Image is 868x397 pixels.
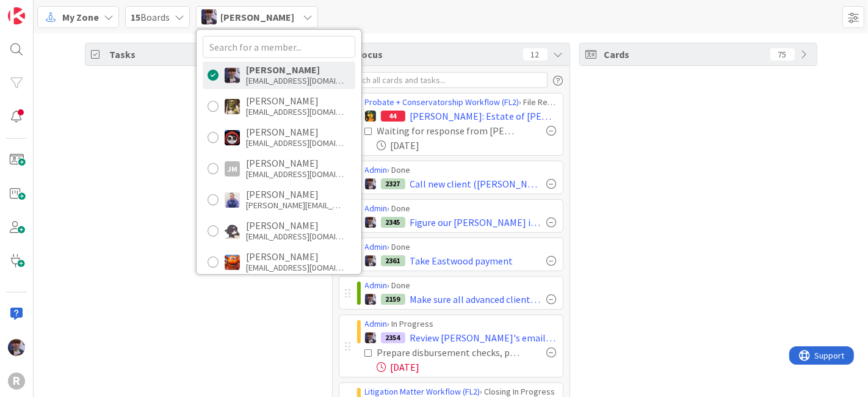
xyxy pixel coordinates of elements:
[365,255,376,266] img: ML
[410,177,542,191] span: Call new client ([PERSON_NAME]) for [MEDICAL_DATA]
[410,330,557,345] span: Review [PERSON_NAME]'s email re closing matters & update accordingly
[246,200,344,211] div: [PERSON_NAME][EMAIL_ADDRESS][DOMAIN_NAME]
[131,10,170,24] span: Boards
[246,251,344,262] div: [PERSON_NAME]
[365,111,376,122] img: MR
[62,10,99,24] span: My Zone
[131,11,140,23] b: 15
[365,96,557,109] div: › File Receipts & Request Discharge
[365,318,388,329] a: Admin
[246,75,344,86] div: [EMAIL_ADDRESS][DOMAIN_NAME]
[246,220,344,231] div: [PERSON_NAME]
[246,126,344,137] div: [PERSON_NAME]
[201,9,217,24] img: ML
[110,47,270,62] span: Tasks
[410,215,542,230] span: Figure our [PERSON_NAME] inquiry re refund
[381,332,405,343] div: 2354
[381,294,405,305] div: 2159
[365,178,376,189] img: ML
[365,386,480,397] a: Litigation Matter Workflow (FL2)
[381,111,405,122] div: 44
[246,106,344,117] div: [EMAIL_ADDRESS][DOMAIN_NAME]
[246,169,344,180] div: [EMAIL_ADDRESS][DOMAIN_NAME]
[26,2,56,16] span: Support
[365,203,388,214] a: Admin
[377,123,520,138] div: Waiting for response from [PERSON_NAME] re uncashed Check
[225,67,240,82] img: ML
[410,109,557,123] span: [PERSON_NAME]: Estate of [PERSON_NAME]
[8,373,25,390] div: R
[220,10,294,24] span: [PERSON_NAME]
[8,7,25,24] img: Visit kanbanzone.com
[365,164,557,177] div: › Done
[246,95,344,106] div: [PERSON_NAME]
[365,202,557,215] div: › Done
[225,254,240,269] img: KA
[410,253,513,268] span: Take Eastwood payment
[8,339,25,356] img: ML
[365,279,557,292] div: › Done
[225,192,240,207] img: JG
[377,345,520,360] div: Prepare disbursement checks, print & provide Kiara info for mailing & update Clio
[365,97,519,107] a: Probate + Conservatorship Workflow (FL2)
[246,231,344,242] div: [EMAIL_ADDRESS][DOMAIN_NAME]
[365,164,388,175] a: Admin
[377,138,557,153] div: [DATE]
[246,158,344,169] div: [PERSON_NAME]
[365,241,557,253] div: › Done
[377,360,557,374] div: [DATE]
[381,178,405,189] div: 2327
[246,64,344,75] div: [PERSON_NAME]
[225,161,240,176] div: JM
[365,332,376,343] img: ML
[246,262,344,273] div: [EMAIL_ADDRESS][DOMAIN_NAME]
[357,47,513,62] span: Focus
[523,48,548,60] div: 12
[225,129,240,145] img: JS
[225,98,240,114] img: DG
[770,48,795,60] div: 75
[381,255,405,266] div: 2361
[365,280,388,291] a: Admin
[203,35,355,57] input: Search for a member...
[365,294,376,305] img: ML
[365,217,376,228] img: ML
[381,217,405,228] div: 2345
[225,223,240,238] img: KN
[339,72,548,88] input: Search all cards and tasks...
[604,47,764,62] span: Cards
[246,137,344,148] div: [EMAIL_ADDRESS][DOMAIN_NAME]
[246,189,344,200] div: [PERSON_NAME]
[365,241,388,252] a: Admin
[410,292,542,307] span: Make sure all advanced client costs that were emailed have been entered in [GEOGRAPHIC_DATA]
[365,318,557,330] div: › In Progress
